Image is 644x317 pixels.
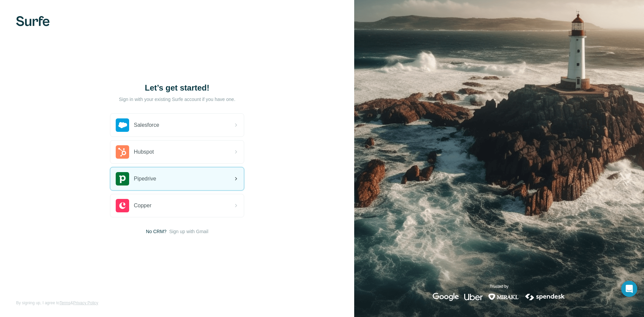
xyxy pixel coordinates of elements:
a: Privacy Policy [73,301,98,305]
a: Terms [59,301,70,305]
img: salesforce's logo [116,118,129,132]
p: Sign in with your existing Surfe account if you have one. [119,96,235,103]
img: copper's logo [116,199,129,212]
div: Open Intercom Messenger [621,281,637,297]
img: hubspot's logo [116,145,129,159]
span: Hubspot [134,148,154,156]
button: Sign up with Gmail [169,228,208,235]
img: spendesk's logo [524,293,566,301]
img: mirakl's logo [488,293,519,301]
span: Pipedrive [134,175,156,183]
p: Trusted by [490,283,508,289]
img: google's logo [433,293,459,301]
span: Salesforce [134,121,159,129]
img: pipedrive's logo [116,172,129,186]
img: Surfe's logo [16,16,50,26]
span: No CRM? [146,228,166,235]
img: uber's logo [464,293,483,301]
h1: Let’s get started! [110,83,244,93]
span: By signing up, I agree to & [16,300,98,306]
span: Copper [134,202,151,210]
